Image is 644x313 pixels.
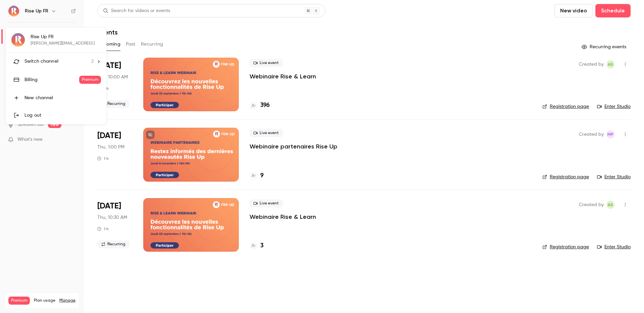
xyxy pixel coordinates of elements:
[91,58,94,65] span: 2
[24,95,101,101] div: New channel
[24,112,101,119] div: Log out
[79,76,101,84] span: Premium
[24,58,58,65] span: Switch channel
[24,76,79,83] div: Billing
